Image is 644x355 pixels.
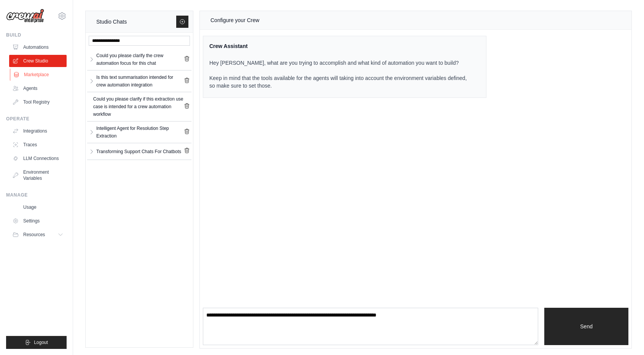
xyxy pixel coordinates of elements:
a: Traces [9,139,67,151]
a: Usage [9,201,67,213]
a: Tool Registry [9,96,67,108]
a: Agents [9,82,67,94]
div: Studio Chats [96,17,127,26]
div: Operate [6,116,67,122]
button: Resources [9,229,67,241]
button: Logout [6,336,67,349]
div: Could you please clarify if this extraction use case is intended for a crew automation workflow [93,95,184,118]
div: Could you please clarify the crew automation focus for this chat [96,52,184,67]
a: Crew Studio [9,55,67,67]
p: Hey [PERSON_NAME], what are you trying to accomplish and what kind of automation you want to buil... [209,59,471,90]
img: Logo [6,9,44,23]
a: LLM Connections [9,152,67,165]
div: Is this text summarisation intended for crew automation integration [96,74,184,89]
div: Intelligent Agent for Resolution Step Extraction [96,125,184,140]
button: Send [544,308,628,345]
a: Environment Variables [9,166,67,184]
a: Settings [9,215,67,227]
a: Intelligent Agent for Resolution Step Extraction [95,125,184,140]
div: Manage [6,192,67,198]
div: Configure your Crew [210,16,259,25]
a: Is this text summarisation intended for crew automation integration [95,74,184,89]
a: Could you please clarify the crew automation focus for this chat [95,52,184,67]
a: Marketplace [10,69,67,81]
a: Could you please clarify if this extraction use case is intended for a crew automation workflow [92,95,184,118]
a: Automations [9,41,67,53]
span: Logout [34,339,48,345]
div: Transforming Support Chats For Chatbots [96,148,181,155]
div: Build [6,32,67,38]
span: Resources [23,232,45,238]
div: Crew Assistant [209,42,471,50]
a: Transforming Support Chats For Chatbots [95,146,184,157]
a: Integrations [9,125,67,137]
